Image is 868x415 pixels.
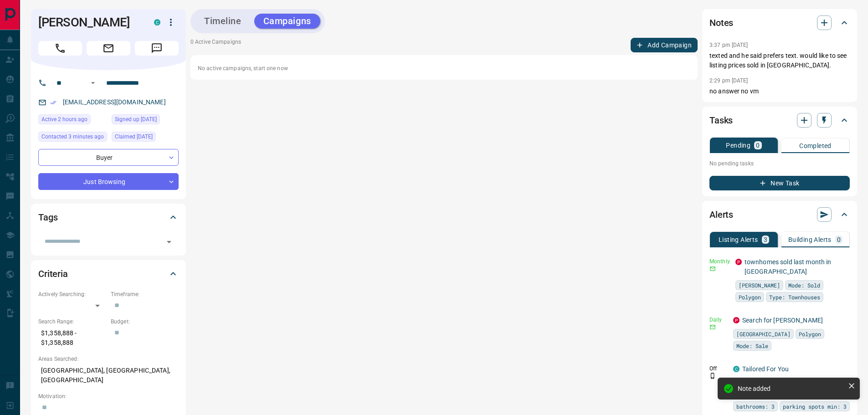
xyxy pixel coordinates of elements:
[38,210,57,225] h2: Tags
[726,142,750,149] p: Pending
[837,236,841,243] p: 0
[709,324,716,330] svg: Email
[115,132,153,141] span: Claimed [DATE]
[38,326,106,350] p: $1,358,888 - $1,358,888
[709,176,850,190] button: New Task
[38,149,179,166] div: Buyer
[195,14,251,29] button: Timeline
[50,99,56,106] svg: Email Verified
[63,98,166,106] a: [EMAIL_ADDRESS][DOMAIN_NAME]
[756,142,760,149] p: 0
[87,77,98,88] button: Open
[135,41,179,56] span: Message
[38,355,179,363] p: Areas Searched:
[736,341,768,350] span: Mode: Sale
[190,38,241,52] p: 0 Active Campaigns
[112,114,179,127] div: Thu Dec 03 2020
[719,236,758,243] p: Listing Alerts
[38,114,107,127] div: Tue Aug 12 2025
[788,281,820,290] span: Mode: Sold
[739,292,761,302] span: Polygon
[38,290,106,298] p: Actively Searching:
[709,51,850,70] p: texted and he said prefers text. would like to see listing prices sold in [GEOGRAPHIC_DATA].
[38,206,179,228] div: Tags
[38,318,106,326] p: Search Range:
[709,316,728,324] p: Daily
[736,329,791,338] span: [GEOGRAPHIC_DATA]
[735,259,742,265] div: property.ca
[38,132,107,144] div: Tue Aug 12 2025
[788,236,832,243] p: Building Alerts
[154,19,160,26] div: condos.ca
[115,115,157,124] span: Signed up [DATE]
[709,42,748,48] p: 3:37 pm [DATE]
[709,109,850,131] div: Tasks
[163,236,175,248] button: Open
[709,204,850,225] div: Alerts
[764,236,767,243] p: 3
[739,281,780,290] span: [PERSON_NAME]
[38,266,68,281] h2: Criteria
[769,292,820,302] span: Type: Townhouses
[709,87,850,96] p: no answer no vm
[709,266,716,272] svg: Email
[709,157,850,170] p: No pending tasks
[38,363,179,388] p: [GEOGRAPHIC_DATA], [GEOGRAPHIC_DATA], [GEOGRAPHIC_DATA]
[709,77,748,84] p: 2:29 pm [DATE]
[254,14,320,29] button: Campaigns
[41,115,87,124] span: Active 2 hours ago
[38,392,179,400] p: Motivation:
[709,207,733,222] h2: Alerts
[709,113,733,128] h2: Tasks
[799,143,832,149] p: Completed
[709,12,850,34] div: Notes
[738,385,844,392] div: Note added
[38,41,82,56] span: Call
[38,173,179,190] div: Just Browsing
[742,317,823,324] a: Search for [PERSON_NAME]
[38,15,140,30] h1: [PERSON_NAME]
[733,317,740,323] div: property.ca
[799,329,821,338] span: Polygon
[709,15,733,30] h2: Notes
[631,38,698,52] button: Add Campaign
[112,132,179,144] div: Tue Mar 25 2025
[709,364,728,373] p: Off
[87,41,130,56] span: Email
[733,366,740,372] div: condos.ca
[709,257,730,266] p: Monthly
[111,290,179,298] p: Timeframe:
[41,132,104,141] span: Contacted 3 minutes ago
[745,258,832,275] a: townhomes sold last month in [GEOGRAPHIC_DATA]
[111,318,179,326] p: Budget:
[38,263,179,285] div: Criteria
[709,373,716,379] svg: Push Notification Only
[198,64,690,72] p: No active campaigns, start one now
[742,365,789,373] a: Tailored For You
